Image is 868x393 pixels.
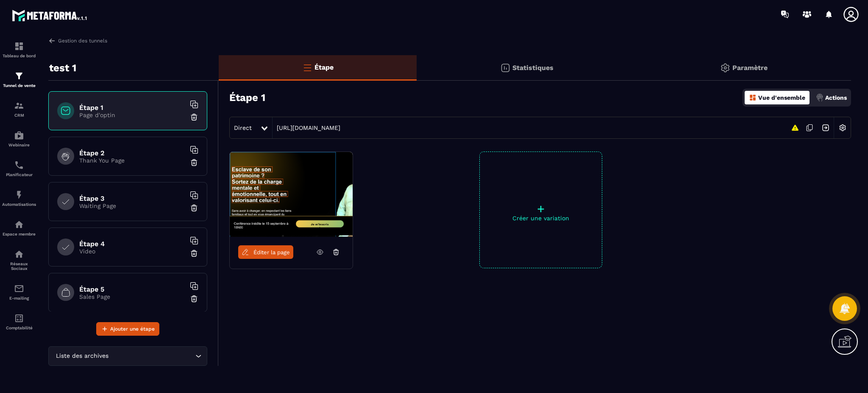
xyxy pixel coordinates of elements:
p: Actions [825,94,847,101]
img: formation [14,71,24,81]
img: arrow-next.bcc2205e.svg [818,120,834,136]
img: email [14,284,24,294]
p: Vue d'ensemble [758,94,805,101]
a: formationformationTableau de bord [2,35,36,65]
p: Comptabilité [2,326,36,330]
p: Étape [314,63,334,71]
p: + [480,203,602,215]
p: E-mailing [2,296,36,300]
a: social-networksocial-networkRéseaux Sociaux [2,243,36,277]
img: formation [14,41,24,51]
div: Search for option [48,346,207,366]
p: Réseaux Sociaux [2,261,36,271]
a: automationsautomationsAutomatisations [2,183,36,213]
button: Ajouter une étape [96,322,159,336]
h6: Étape 4 [79,240,185,248]
p: Sales Page [79,293,185,300]
img: image [230,152,353,237]
img: setting-w.858f3a88.svg [835,120,851,136]
p: Planificateur [2,172,36,177]
img: social-network [14,249,24,259]
p: test 1 [49,59,76,76]
p: CRM [2,113,36,118]
a: Gestion des tunnels [48,37,107,45]
p: Tableau de bord [2,53,36,58]
img: automations [14,190,24,200]
img: trash [190,204,198,212]
a: formationformationTunnel de vente [2,65,36,94]
img: trash [190,249,198,258]
h6: Étape 2 [79,149,185,157]
h3: Étape 1 [229,92,265,104]
span: Ajouter une étape [110,325,155,333]
a: Éditer la page [238,245,293,259]
img: trash [190,113,198,121]
img: stats.20deebd0.svg [500,63,510,73]
img: automations [14,219,24,230]
img: scheduler [14,160,24,170]
img: automations [14,130,24,140]
span: Éditer la page [253,249,290,255]
img: actions.d6e523a2.png [816,94,823,101]
a: schedulerschedulerPlanificateur [2,154,36,183]
p: Waiting Page [79,202,185,209]
p: Créer une variation [480,215,602,222]
h6: Étape 5 [79,285,185,293]
p: Webinaire [2,143,36,147]
img: formation [14,101,24,111]
p: Page d'optin [79,112,185,118]
p: Statistiques [512,64,554,72]
img: bars-o.4a397970.svg [302,62,312,73]
input: Search for option [110,351,193,361]
p: Automatisations [2,202,36,207]
p: Paramètre [732,64,768,72]
p: Tunnel de vente [2,83,36,88]
h6: Étape 3 [79,194,185,202]
img: dashboard-orange.40269519.svg [749,94,757,101]
a: emailemailE-mailing [2,277,36,307]
h6: Étape 1 [79,104,185,112]
img: arrow [48,37,56,45]
span: Direct [234,124,252,131]
img: setting-gr.5f69749f.svg [720,63,730,73]
img: trash [190,295,198,303]
a: automationsautomationsWebinaire [2,124,36,154]
p: Video [79,248,185,255]
p: Espace membre [2,232,36,236]
img: accountant [14,313,24,323]
a: accountantaccountantComptabilité [2,307,36,337]
a: formationformationCRM [2,94,36,124]
p: Thank You Page [79,157,185,164]
img: trash [190,158,198,167]
a: [URL][DOMAIN_NAME] [273,124,340,131]
span: Liste des archives [54,351,110,361]
a: automationsautomationsEspace membre [2,213,36,243]
img: logo [12,8,88,23]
